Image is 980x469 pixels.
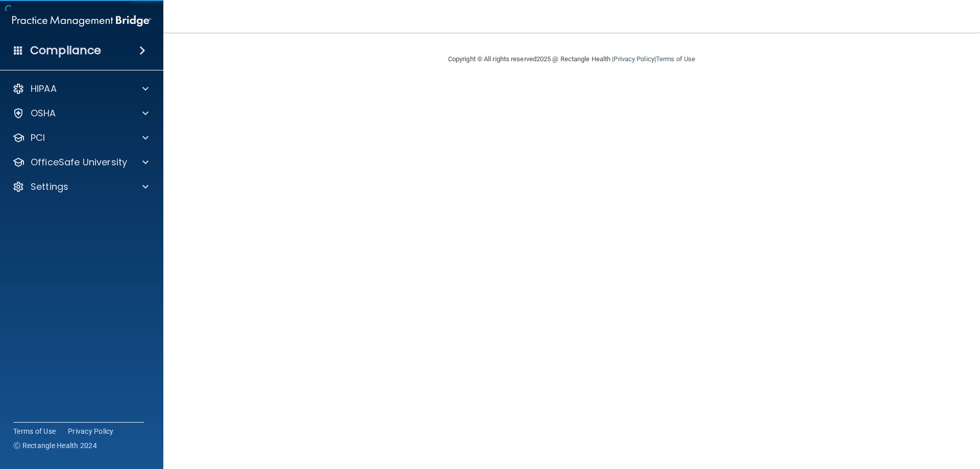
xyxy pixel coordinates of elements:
[656,55,695,63] a: Terms of Use
[12,156,149,168] a: OfficeSafe University
[31,132,45,144] p: PCI
[12,132,149,144] a: PCI
[31,83,57,95] p: HIPAA
[13,426,56,436] a: Terms of Use
[30,43,101,58] h4: Compliance
[31,107,56,119] p: OSHA
[12,11,151,31] img: PMB logo
[12,83,149,95] a: HIPAA
[31,156,127,168] p: OfficeSafe University
[385,43,758,76] div: Copyright © All rights reserved 2025 @ Rectangle Health | |
[12,181,149,193] a: Settings
[68,426,114,436] a: Privacy Policy
[614,55,654,63] a: Privacy Policy
[31,181,68,193] p: Settings
[12,107,149,119] a: OSHA
[13,440,97,451] span: Ⓒ Rectangle Health 2024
